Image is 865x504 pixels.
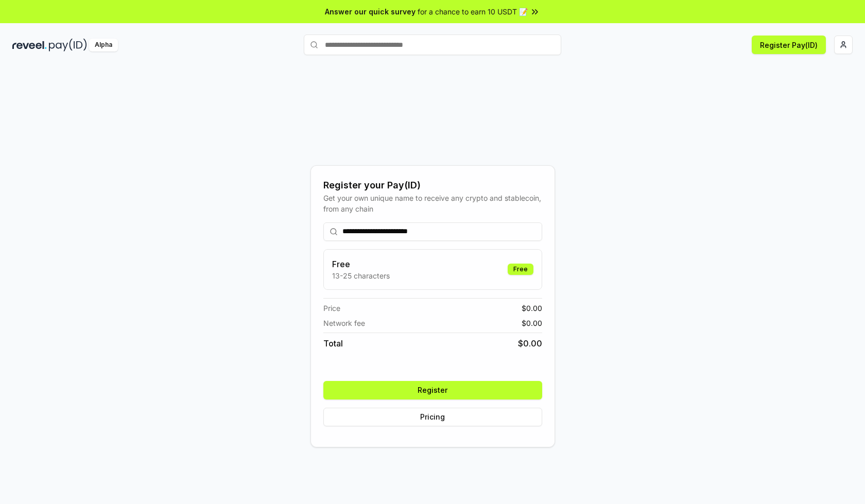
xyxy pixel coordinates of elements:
span: $ 0.00 [518,337,542,350]
span: Total [323,337,343,350]
span: for a chance to earn 10 USDT 📝 [418,6,528,17]
button: Pricing [323,408,542,426]
div: Free [508,264,533,275]
span: $ 0.00 [522,318,542,328]
span: $ 0.00 [522,303,542,314]
span: Answer our quick survey [325,6,416,17]
div: Get your own unique name to receive any crypto and stablecoin, from any chain [323,193,542,214]
img: pay_id [49,39,87,51]
span: Network fee [323,318,365,328]
button: Register [323,381,542,399]
div: Register your Pay(ID) [323,178,542,193]
button: Register Pay(ID) [752,36,826,54]
h3: Free [332,258,390,270]
div: Alpha [89,39,118,51]
p: 13-25 characters [332,270,390,281]
span: Price [323,303,340,314]
img: reveel_dark [12,39,47,51]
